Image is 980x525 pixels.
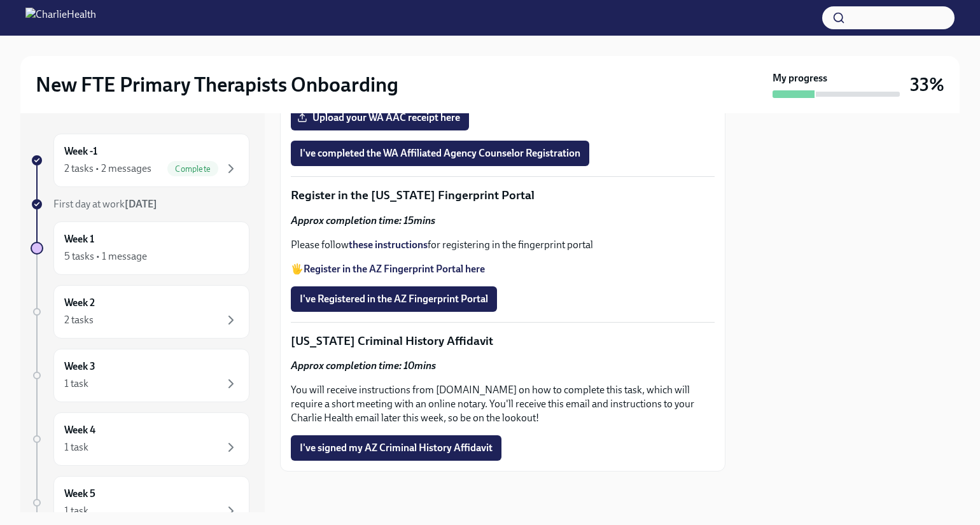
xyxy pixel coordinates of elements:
[773,71,827,85] strong: My progress
[25,8,96,28] img: CharlieHealth
[125,198,157,210] strong: [DATE]
[300,442,493,454] span: I've signed my AZ Criminal History Affidavit
[167,164,218,174] span: Complete
[64,313,94,327] div: 2 tasks
[291,286,497,312] button: I've Registered in the AZ Fingerprint Portal
[64,504,88,518] div: 1 task
[53,198,157,210] span: First day at work
[291,187,715,204] p: Register in the [US_STATE] Fingerprint Portal
[300,147,580,160] span: I've completed the WA Affiliated Agency Counselor Registration
[31,221,249,275] a: Week 15 tasks • 1 message
[291,238,715,252] p: Please follow for registering in the fingerprint portal
[300,293,488,305] span: I've Registered in the AZ Fingerprint Portal
[64,144,97,158] h6: Week -1
[291,383,715,425] p: You will receive instructions from [DOMAIN_NAME] on how to complete this task, which will require...
[31,134,249,187] a: Week -12 tasks • 2 messagesComplete
[64,377,88,391] div: 1 task
[291,435,501,461] button: I've signed my AZ Criminal History Affidavit
[31,197,249,211] a: First day at work[DATE]
[910,73,944,96] h3: 33%
[291,360,436,372] strong: Approx completion time: 10mins
[291,333,715,349] p: [US_STATE] Criminal History Affidavit
[64,296,95,310] h6: Week 2
[300,111,460,124] span: Upload your WA AAC receipt here
[291,141,589,166] button: I've completed the WA Affiliated Agency Counselor Registration
[31,349,249,402] a: Week 31 task
[304,263,485,275] a: Register in the AZ Fingerprint Portal here
[64,232,94,246] h6: Week 1
[64,360,95,374] h6: Week 3
[64,249,147,263] div: 5 tasks • 1 message
[64,440,88,454] div: 1 task
[291,214,435,227] strong: Approx completion time: 15mins
[349,239,428,251] a: these instructions
[291,262,715,276] p: 🖐️
[64,423,95,437] h6: Week 4
[64,162,151,176] div: 2 tasks • 2 messages
[36,72,398,97] h2: New FTE Primary Therapists Onboarding
[31,412,249,466] a: Week 41 task
[31,285,249,339] a: Week 22 tasks
[291,105,469,130] label: Upload your WA AAC receipt here
[64,487,95,501] h6: Week 5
